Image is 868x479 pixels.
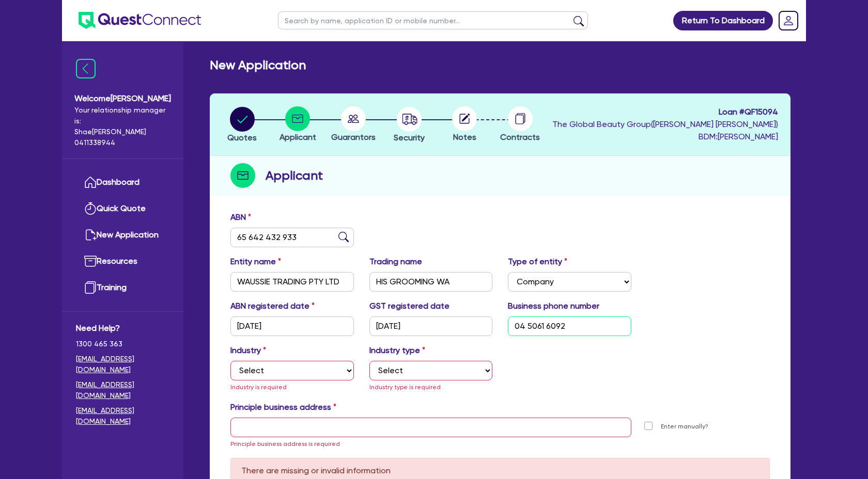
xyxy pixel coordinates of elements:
button: Quotes [227,106,257,145]
span: Notes [453,132,476,142]
a: [EMAIL_ADDRESS][DOMAIN_NAME] [76,405,169,427]
label: GST registered date [369,300,450,312]
a: Dropdown toggle [775,7,802,34]
label: Industry [230,344,266,357]
span: Applicant [280,132,316,142]
label: Industry type [369,344,425,357]
img: step-icon [230,163,255,188]
span: Need Help? [76,322,169,334]
input: Search by name, application ID or mobile number... [278,11,588,29]
img: quick-quote [84,202,97,215]
span: Loan # QF15094 [552,106,778,118]
h2: New Application [210,58,306,73]
a: New Application [76,222,169,248]
span: Principle business address is required [230,440,340,448]
a: Dashboard [76,169,169,196]
a: Return To Dashboard [673,11,773,30]
span: 1300 465 363 [76,339,169,349]
span: Industry type is required [369,384,441,391]
img: quest-connect-logo-blue [79,12,201,29]
label: Trading name [369,256,422,268]
span: Quotes [227,133,257,142]
a: [EMAIL_ADDRESS][DOMAIN_NAME] [76,354,169,375]
span: Guarantors [331,132,376,142]
a: Resources [76,248,169,275]
label: Type of entity [508,256,567,268]
img: new-application [84,229,97,241]
a: [EMAIL_ADDRESS][DOMAIN_NAME] [76,379,169,401]
span: Your relationship manager is: Shae [PERSON_NAME] 0411338944 [74,105,171,148]
label: Entity name [230,256,281,268]
label: ABN [230,211,251,223]
h2: Applicant [266,166,323,185]
a: Quick Quote [76,196,169,222]
img: resources [84,255,97,267]
span: BDM: [PERSON_NAME] [552,131,778,143]
span: Security [394,133,425,142]
span: Industry is required [230,384,287,391]
img: training [84,281,97,294]
label: ABN registered date [230,300,315,312]
label: Enter manually? [661,422,708,432]
img: abn-lookup icon [338,232,349,242]
img: icon-menu-close [76,59,96,78]
button: Security [393,106,425,145]
a: Training [76,275,169,301]
span: Contracts [500,132,540,142]
label: Business phone number [508,300,599,312]
span: Welcome [PERSON_NAME] [74,92,171,105]
span: The Global Beauty Group ( [PERSON_NAME] [PERSON_NAME] ) [552,119,778,129]
input: DD / MM / YYYY [369,316,493,336]
input: DD / MM / YYYY [230,316,354,336]
label: Principle business address [230,401,336,413]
